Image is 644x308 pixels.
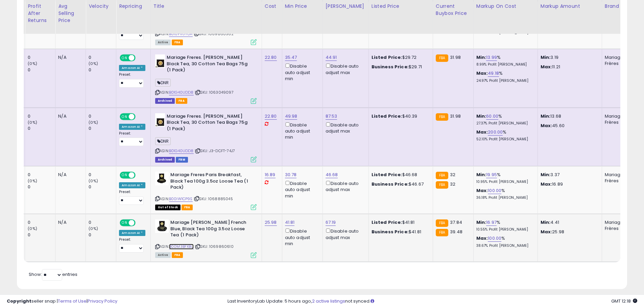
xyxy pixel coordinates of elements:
[541,54,551,61] strong: Min:
[541,229,552,235] strong: Max:
[119,65,145,71] div: Amazon AI *
[167,54,249,75] b: Mariage Freres. [PERSON_NAME] Black Tea, 30 Cotton Tea Bags 75g (1 Pack)
[89,184,116,190] div: 0
[285,54,297,61] a: 35.47
[476,188,532,200] div: %
[135,172,145,178] span: OFF
[476,235,532,248] div: %
[135,55,145,61] span: OFF
[155,252,171,258] span: All listings currently available for purchase on Amazon
[285,3,320,10] div: Min Price
[488,129,503,136] a: 200.00
[476,195,532,200] p: 36.18% Profit [PERSON_NAME]
[119,131,145,146] div: Preset:
[312,298,345,304] a: 2 active listings
[476,137,532,142] p: 52.10% Profit [PERSON_NAME]
[196,91,200,94] i: Click to copy
[372,172,428,178] div: $46.68
[541,113,551,119] strong: Min:
[120,55,129,61] span: ON
[436,219,448,227] small: FBA
[119,230,145,236] div: Amazon AI *
[58,298,87,304] a: Terms of Use
[172,252,183,258] span: FBA
[436,54,448,62] small: FBA
[436,229,448,236] small: FBA
[89,3,113,10] div: Velocity
[476,180,532,184] p: 10.95% Profit [PERSON_NAME]
[119,72,145,88] div: Preset:
[89,120,98,125] small: (0%)
[7,298,117,305] div: seller snap | |
[476,129,532,142] div: %
[58,54,80,61] div: N/A
[89,61,98,66] small: (0%)
[285,121,317,141] div: Disable auto adjust min
[155,79,171,87] span: DNR
[169,31,193,37] a: B010FVUYOA
[436,3,471,17] div: Current Buybox Price
[326,62,363,75] div: Disable auto adjust max
[169,148,194,154] a: B01G40UDD8
[170,172,253,192] b: Mariage Freres Paris Breakfast, Black Tea 100g 3.5oz Loose Tea (1 Pack)
[28,3,52,24] div: Profit After Returns
[541,171,551,178] strong: Min:
[486,113,498,120] a: 60.00
[372,219,428,226] div: $41.81
[476,227,532,232] p: 10.55% Profit [PERSON_NAME]
[476,172,532,184] div: %
[228,298,637,305] div: Last InventoryLab Update: 5 hours ago, not synced.
[170,219,253,240] b: Mariage [PERSON_NAME] French Blue, Black Tea 100g 3.5oz Loose Tea (1 Pack)
[372,219,402,226] b: Listed Price:
[476,70,532,83] div: %
[450,54,461,61] span: 31.98
[476,54,486,61] b: Min:
[155,205,181,210] span: All listings that are currently out of stock and unavailable for purchase on Amazon
[372,229,409,235] b: Business Price:
[285,180,317,199] div: Disable auto adjust min
[155,98,175,104] span: Listings that have been deleted from Seller Central
[119,3,148,10] div: Repricing
[541,123,597,129] p: 45.60
[488,235,501,242] a: 100.00
[119,124,145,130] div: Amazon AI *
[195,244,234,249] span: | SKU: 1069860610
[155,219,169,233] img: 41diPdok7EL._SL40_.jpg
[541,172,597,178] p: 3.37
[436,172,448,179] small: FBA
[285,171,297,178] a: 30.78
[195,90,234,95] span: | SKU: 1063049097
[155,91,160,94] i: Click to copy
[119,237,145,253] div: Preset:
[372,3,430,10] div: Listed Price
[372,64,409,70] b: Business Price:
[28,120,37,125] small: (0%)
[476,113,486,119] b: Min:
[285,227,317,247] div: Disable auto adjust min
[58,3,83,24] div: Avg Selling Price
[326,171,338,178] a: 46.68
[28,219,55,226] div: 0
[611,298,637,304] span: 2025-08-18 12:18 GMT
[155,172,169,185] img: 41tT7qSdoJL._SL40_.jpg
[169,244,194,250] a: B00M3BFXBU
[488,70,499,77] a: 49.18
[476,187,488,194] b: Max:
[155,113,257,162] div: ASIN:
[29,271,77,278] span: Show: entries
[486,171,497,178] a: 19.95
[326,227,363,240] div: Disable auto adjust max
[372,64,428,70] div: $29.71
[155,7,257,44] div: ASIN:
[476,54,532,67] div: %
[28,172,55,178] div: 0
[450,229,462,235] span: 39.48
[541,219,597,226] p: 4.41
[182,205,193,210] span: FBA
[476,113,532,126] div: %
[476,70,488,76] b: Max:
[541,219,551,226] strong: Min:
[28,232,55,238] div: 0
[541,181,597,187] p: 16.89
[605,3,626,10] div: Brand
